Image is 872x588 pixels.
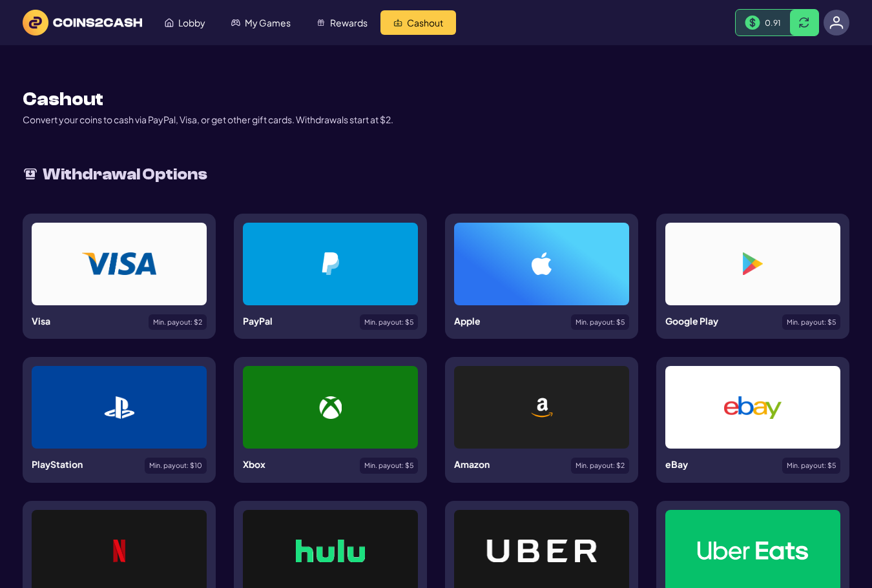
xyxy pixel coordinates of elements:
span: Min. payout: $ 5 [364,319,413,326]
img: My Games [231,18,240,27]
span: Lobby [178,18,205,27]
span: Min. payout: $ 2 [153,319,202,326]
span: Min. payout: $ 5 [787,319,836,326]
img: Payment Method [322,252,339,275]
p: Convert your coins to cash via PayPal, Visa, or get other gift cards. Withdrawals start at $2. [23,113,393,127]
span: Google Play [665,315,718,327]
img: Payment Method [530,396,553,419]
img: Payment Method [724,396,781,419]
span: Cashout [407,18,443,27]
span: Min. payout: $ 2 [576,462,625,469]
a: Lobby [152,10,218,35]
span: Min. payout: $ 5 [787,462,836,469]
span: Min. payout: $ 5 [576,319,625,326]
span: Min. payout: $ 5 [364,462,413,469]
img: withdrawLogo [23,167,38,182]
span: Rewards [330,18,368,27]
span: PlayStation [32,458,83,470]
img: Payment Method [319,396,342,419]
span: Xbox [243,458,265,470]
a: Rewards [304,10,380,35]
img: avatar [829,15,844,30]
img: Payment Method [743,252,763,275]
span: Apple [454,315,481,327]
h1: Cashout [23,90,103,108]
img: Payment Method [696,540,809,562]
img: logo text [23,10,142,35]
img: Payment Method [532,252,552,275]
img: Lobby [165,18,174,27]
img: Money Bill [745,15,760,30]
span: Visa [32,315,50,327]
img: Cashout [393,18,402,27]
img: Payment Method [82,252,156,275]
a: Cashout [380,10,456,35]
a: My Games [218,10,304,35]
span: PayPal [243,315,273,327]
span: Min. payout: $ 10 [149,462,202,469]
span: Amazon [454,458,490,470]
img: Payment Method [112,540,127,562]
img: Rewards [317,18,326,27]
span: eBay [665,458,688,470]
h2: Withdrawal Options [43,163,207,187]
span: 0.91 [765,17,781,28]
img: Payment Method [485,540,598,562]
span: My Games [245,18,291,27]
img: Payment Method [104,396,134,419]
img: Payment Method [296,540,366,562]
